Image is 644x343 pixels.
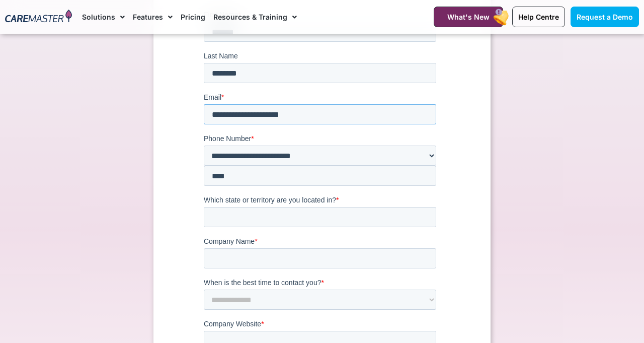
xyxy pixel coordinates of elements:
a: Help Centre [512,7,565,27]
span: What's New [447,13,490,21]
span: Request a Demo [577,13,633,21]
span: Help Centre [518,13,559,21]
img: CareMaster Logo [5,10,72,24]
a: What's New [434,7,503,27]
a: Request a Demo [571,7,639,27]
